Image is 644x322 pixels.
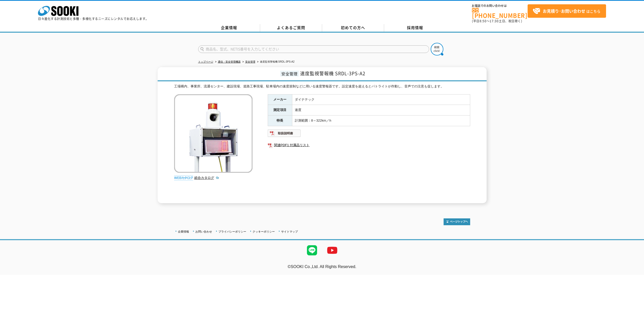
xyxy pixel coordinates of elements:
[533,7,600,15] span: はこちら
[625,270,644,274] a: テストMail
[472,8,528,18] a: [PHONE_NUMBER]
[174,175,193,180] img: webカタログ
[268,132,301,136] a: 取扱説明書
[280,71,299,77] span: 安全管理
[218,230,246,233] a: プライバシーポリシー
[472,19,522,23] span: (平日 ～ 土日、祝日除く)
[322,240,342,260] img: YouTube
[384,24,446,32] a: 採用情報
[268,116,292,126] th: 特長
[260,24,322,32] a: よくあるご質問
[268,142,470,148] a: 関連PDF1 付属品リスト
[302,240,322,260] img: LINE
[268,105,292,116] th: 測定項目
[245,60,255,63] a: 安全管理
[322,24,384,32] a: 初めての方へ
[292,94,470,105] td: ダイナテック
[253,230,275,233] a: クッキーポリシー
[256,59,295,65] li: 速度監視警報機 SRDL-3PS-A2
[178,230,189,233] a: 企業情報
[444,218,470,225] img: トップページへ
[174,94,253,173] img: 速度監視警報機 SRDL-3PS-A2
[543,8,585,14] strong: お見積り･お問い合わせ
[528,4,606,18] a: お見積り･お問い合わせはこちら
[218,60,241,63] a: 通信・安全管理機器
[341,25,365,30] span: 初めての方へ
[198,60,213,63] a: トップページ
[268,129,301,137] img: 取扱説明書
[480,19,487,23] span: 8:50
[472,4,528,7] span: お電話でのお問い合わせは
[292,116,470,126] td: 計測範囲：8～322km／h
[292,105,470,116] td: 速度
[195,230,212,233] a: お問い合わせ
[198,24,260,32] a: 企業情報
[431,43,443,55] img: btn_search.png
[300,70,365,77] span: 速度監視警報機 SRDL-3PS-A2
[194,176,219,180] a: 総合カタログ
[198,45,429,53] input: 商品名、型式、NETIS番号を入力してください
[281,230,298,233] a: サイトマップ
[268,94,292,105] th: メーカー
[490,19,499,23] span: 17:30
[174,84,470,89] div: 工場構内、事業所、流通センター、建設現場、道路工事現場、駐車場内の速度規制などに用いる速度警報器です。設定速度を超えるとパトライトが作動し、音声での注意も促します。
[38,17,149,20] p: 日々進化する計測技術と多種・多様化するニーズにレンタルでお応えします。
